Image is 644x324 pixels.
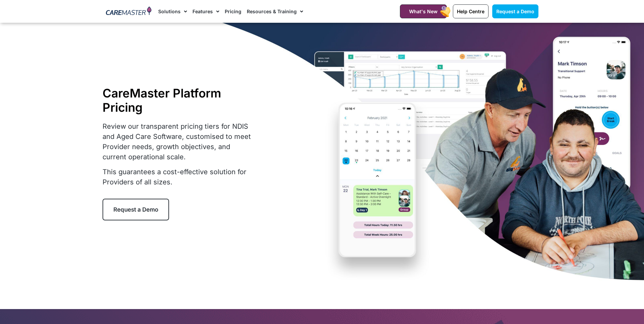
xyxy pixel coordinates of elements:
[103,167,255,187] p: This guarantees a cost-effective solution for Providers of all sizes.
[492,4,538,18] a: Request a Demo
[103,86,255,114] h1: CareMaster Platform Pricing
[103,199,169,220] a: Request a Demo
[106,6,152,17] img: CareMaster Logo
[496,8,534,14] span: Request a Demo
[113,206,158,213] span: Request a Demo
[400,4,447,18] a: What's New
[457,8,484,14] span: Help Centre
[103,121,255,162] p: Review our transparent pricing tiers for NDIS and Aged Care Software, customised to meet Provider...
[409,8,438,14] span: What's New
[453,4,489,18] a: Help Centre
